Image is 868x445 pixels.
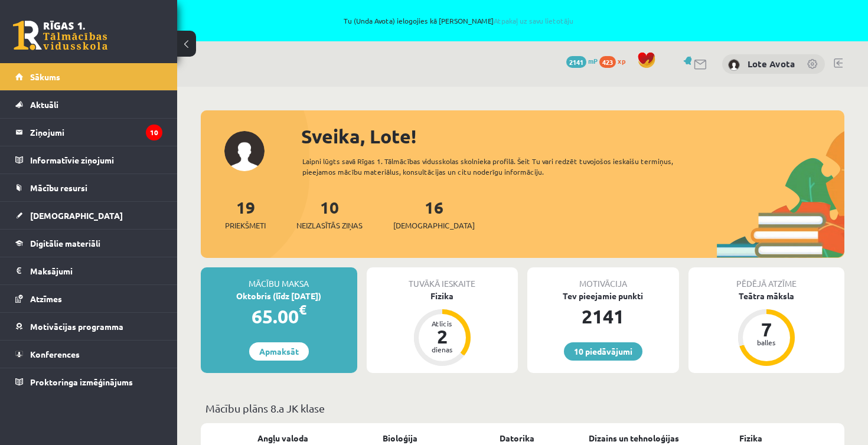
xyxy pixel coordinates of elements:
a: Mācību resursi [15,174,162,201]
span: € [299,301,306,318]
legend: Ziņojumi [30,119,162,146]
a: Lote Avota [748,58,795,70]
div: 7 [749,320,784,339]
a: Datorika [500,432,534,444]
span: 2141 [566,56,586,68]
a: Teātra māksla 7 balles [688,290,845,368]
i: 10 [146,125,162,140]
div: 2 [425,327,460,346]
div: Tuvākā ieskaite [367,267,518,290]
div: Atlicis [425,320,460,327]
a: Apmaksāt [249,342,309,361]
span: Neizlasītās ziņas [296,220,363,231]
div: Teātra māksla [688,290,845,302]
a: Sākums [15,63,162,90]
a: Digitālie materiāli [15,230,162,257]
a: Aktuāli [15,91,162,118]
legend: Maksājumi [30,257,162,284]
a: Rīgas 1. Tālmācības vidusskola [13,21,107,50]
span: Aktuāli [30,99,58,110]
div: Oktobris (līdz [DATE]) [201,290,357,302]
a: Konferences [15,341,162,368]
a: Atzīmes [15,285,162,312]
span: Digitālie materiāli [30,238,100,248]
a: Fizika [739,432,762,444]
a: Bioloģija [383,432,417,444]
a: Maksājumi [15,257,162,284]
a: Fizika Atlicis 2 dienas [367,290,518,368]
div: Fizika [367,290,518,302]
div: dienas [425,346,460,353]
div: Laipni lūgts savā Rīgas 1. Tālmācības vidusskolas skolnieka profilā. Šeit Tu vari redzēt tuvojošo... [302,156,688,177]
a: Dizains un tehnoloģijas [589,432,679,444]
a: 19Priekšmeti [225,197,266,231]
div: Sveika, Lote! [301,122,844,150]
span: Motivācijas programma [30,321,123,332]
div: 65.00 [201,302,357,331]
span: Konferences [30,349,80,359]
div: Tev pieejamie punkti [527,290,679,302]
div: Pēdējā atzīme [688,267,845,290]
span: Priekšmeti [225,220,266,231]
a: [DEMOGRAPHIC_DATA] [15,202,162,229]
span: Tu (Unda Avota) ielogojies kā [PERSON_NAME] [136,17,781,24]
a: Atpakaļ uz savu lietotāju [494,16,573,25]
a: 423 xp [599,56,631,66]
span: 423 [599,56,616,68]
span: [DEMOGRAPHIC_DATA] [30,210,123,221]
span: Sākums [30,71,60,82]
img: Lote Avota [728,59,740,71]
span: Atzīmes [30,293,62,304]
span: Proktoringa izmēģinājums [30,377,133,387]
legend: Informatīvie ziņojumi [30,146,162,174]
div: Motivācija [527,267,679,290]
a: Informatīvie ziņojumi [15,146,162,174]
a: 16[DEMOGRAPHIC_DATA] [393,197,475,231]
a: 10Neizlasītās ziņas [296,197,363,231]
a: 10 piedāvājumi [564,342,642,361]
a: Ziņojumi10 [15,119,162,146]
span: mP [588,56,598,66]
p: Mācību plāns 8.a JK klase [205,400,840,416]
a: 2141 mP [566,56,598,66]
span: Mācību resursi [30,182,87,193]
a: Angļu valoda [257,432,308,444]
a: Proktoringa izmēģinājums [15,368,162,395]
span: [DEMOGRAPHIC_DATA] [393,220,475,231]
a: Motivācijas programma [15,313,162,340]
div: balles [749,339,784,346]
div: Mācību maksa [201,267,357,290]
span: xp [618,56,625,66]
div: 2141 [527,302,679,331]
